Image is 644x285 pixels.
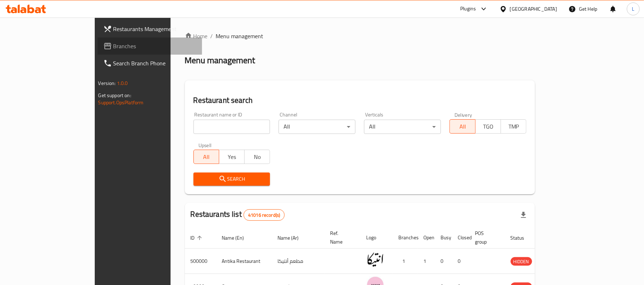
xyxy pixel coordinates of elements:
[185,32,535,40] nav: breadcrumb
[191,234,204,242] span: ID
[98,37,202,55] a: Branches
[98,20,202,37] a: Restaurants Management
[435,249,452,274] td: 0
[197,152,216,162] span: All
[244,150,270,164] button: No
[511,257,532,266] span: HIDDEN
[449,119,475,134] button: All
[193,150,219,164] button: All
[364,120,441,134] div: All
[278,234,308,242] span: Name (Ar)
[222,152,242,162] span: Yes
[113,25,197,33] span: Restaurants Management
[361,227,393,249] th: Logo
[198,142,212,147] label: Upsell
[330,229,352,246] span: Ref. Name
[113,42,197,50] span: Branches
[185,55,255,66] h2: Menu management
[511,234,534,242] span: Status
[632,5,634,13] span: L
[193,120,270,134] input: Search for restaurant name or ID..
[452,249,470,274] td: 0
[216,32,264,40] span: Menu management
[452,227,470,249] th: Closed
[510,5,557,13] div: [GEOGRAPHIC_DATA]
[244,209,285,221] div: Total records count
[222,234,254,242] span: Name (En)
[219,150,245,164] button: Yes
[193,95,527,106] h2: Restaurant search
[98,55,202,72] a: Search Branch Phone
[211,32,213,40] li: /
[98,91,131,100] span: Get support on:
[279,120,355,134] div: All
[191,209,285,221] h2: Restaurants list
[418,249,435,274] td: 1
[454,112,472,117] label: Delivery
[247,152,267,162] span: No
[453,121,472,132] span: All
[460,5,476,13] div: Plugins
[113,59,197,67] span: Search Branch Phone
[418,227,435,249] th: Open
[504,121,523,132] span: TMP
[117,79,128,88] span: 1.0.0
[244,212,284,219] span: 41016 record(s)
[435,227,452,249] th: Busy
[393,227,418,249] th: Branches
[98,98,144,107] a: Support.OpsPlatform
[478,121,498,132] span: TGO
[515,206,532,224] div: Export file
[501,119,526,134] button: TMP
[272,249,325,274] td: مطعم أنتيكا
[216,249,272,274] td: Antika Restaurant
[475,229,496,246] span: POS group
[367,251,384,269] img: Antika Restaurant
[98,79,116,88] span: Version:
[199,175,265,184] span: Search
[393,249,418,274] td: 1
[193,172,270,186] button: Search
[475,119,501,134] button: TGO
